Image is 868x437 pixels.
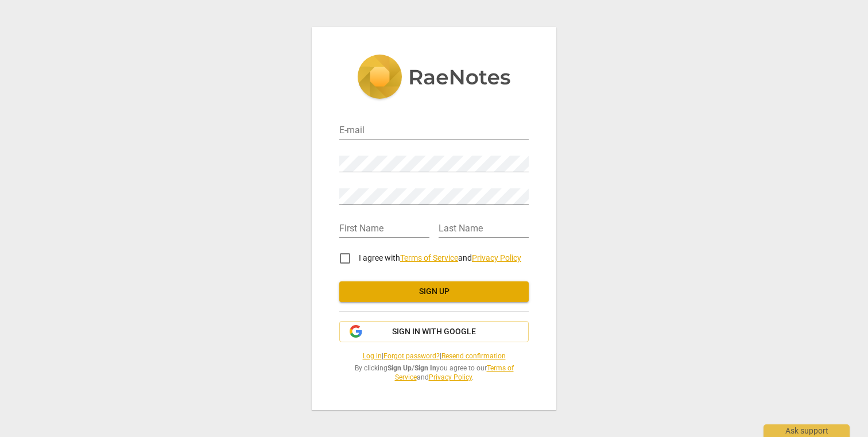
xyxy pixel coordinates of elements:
[392,326,476,338] span: Sign in with Google
[339,363,529,382] span: By clicking / you agree to our and .
[339,281,529,302] button: Sign up
[764,424,850,437] div: Ask support
[339,321,529,343] button: Sign in with Google
[395,364,514,382] a: Terms of Service
[472,253,521,262] a: Privacy Policy
[400,253,458,262] a: Terms of Service
[363,352,382,360] a: Log in
[359,253,521,262] span: I agree with and
[383,352,440,360] a: Forgot password?
[414,364,436,372] b: Sign In
[387,364,412,372] b: Sign Up
[441,352,506,360] a: Resend confirmation
[429,373,472,381] a: Privacy Policy
[348,286,520,297] span: Sign up
[357,55,511,102] img: 5ac2273c67554f335776073100b6d88f.svg
[339,351,529,361] span: | |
